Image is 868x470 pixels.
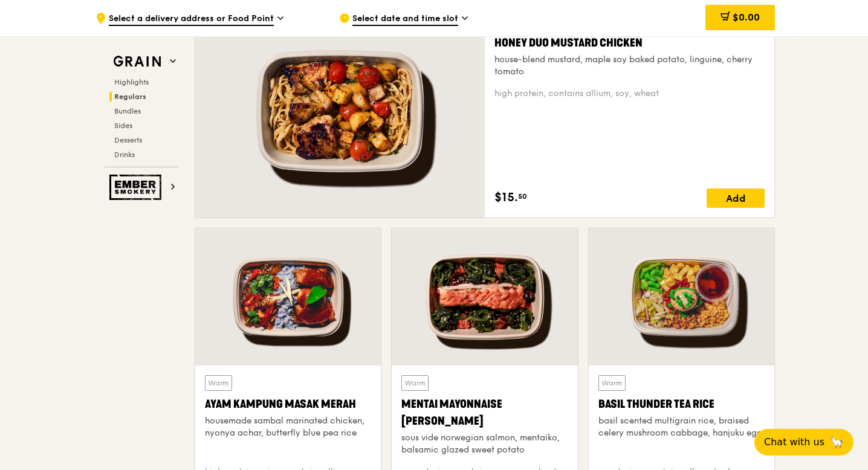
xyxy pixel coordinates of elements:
div: high protein, contains allium, soy, wheat [494,88,765,100]
span: Highlights [114,78,149,86]
span: Regulars [114,92,146,101]
div: Basil Thunder Tea Rice [598,396,765,413]
span: Select date and time slot [352,13,458,26]
span: 50 [518,192,527,201]
div: Add [707,188,765,208]
div: basil scented multigrain rice, braised celery mushroom cabbage, hanjuku egg [598,415,765,439]
div: housemade sambal marinated chicken, nyonya achar, butterfly blue pea rice [205,415,371,439]
div: sous vide norwegian salmon, mentaiko, balsamic glazed sweet potato [401,432,568,456]
span: Bundles [114,107,141,115]
img: Grain web logo [109,51,165,72]
span: Drinks [114,150,135,159]
div: Warm [401,375,429,391]
span: Chat with us [764,435,824,449]
div: house-blend mustard, maple soy baked potato, linguine, cherry tomato [494,54,765,78]
div: Mentai Mayonnaise [PERSON_NAME] [401,396,568,430]
span: 🦙 [829,435,844,449]
div: Ayam Kampung Masak Merah [205,396,371,413]
span: Sides [114,121,132,130]
span: $15. [494,188,518,207]
span: Desserts [114,136,142,144]
img: Ember Smokery web logo [109,175,165,200]
div: Warm [205,375,232,391]
span: Select a delivery address or Food Point [109,13,274,26]
div: Warm [598,375,626,391]
div: Honey Duo Mustard Chicken [494,34,765,51]
button: Chat with us🦙 [754,429,853,456]
span: $0.00 [733,11,760,23]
